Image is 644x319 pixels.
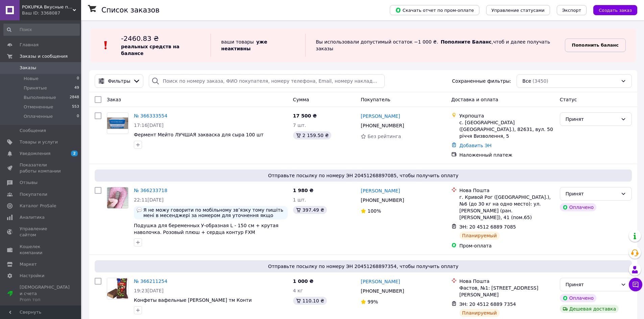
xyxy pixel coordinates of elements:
button: Скачать отчет по пром-оплате [390,5,479,15]
b: Пополните Баланс [440,39,492,45]
input: Поиск по номеру заказа, ФИО покупателя, номеру телефона, Email, номеру накладной [149,74,384,88]
span: Отправьте посылку по номеру ЭН 20451268897085, чтобы получить оплату [97,172,629,179]
a: [PERSON_NAME] [361,113,400,119]
span: Управление статусами [492,8,545,13]
span: Сообщения [20,128,46,134]
a: № 366333554 [134,113,167,118]
a: № 366211254 [134,278,167,284]
span: Заказ [107,97,121,102]
span: Отмененные [24,104,53,110]
span: 1 980 ₴ [293,188,314,193]
div: Prom топ [20,297,70,303]
a: Фото товару [107,187,128,209]
div: 397.49 ₴ [293,206,327,214]
img: :exclamation: [101,40,111,50]
div: Вы использовали допустимый остаток −1 000 ₴. , чтоб и далее получать заказы [305,34,565,57]
span: Маркет [20,261,37,267]
div: [PHONE_NUMBER] [359,195,405,205]
a: [PERSON_NAME] [361,187,400,194]
span: 19:23[DATE] [134,288,164,293]
span: Сумма [293,97,309,102]
span: Уведомления [20,151,50,157]
span: 1 шт. [293,197,306,203]
span: Сохраненные фильтры: [452,78,511,84]
img: Фото товару [107,117,128,129]
span: Я не можу говорити по мобільному звʼязку тому пишіть мені в месенджері за номером для уточнення я... [143,207,285,218]
div: Пром-оплата [459,242,554,249]
span: 1 000 ₴ [293,278,314,284]
span: 17 500 ₴ [293,113,317,118]
span: Принятые [24,85,47,91]
a: Фото товару [107,112,128,134]
a: Добавить ЭН [459,143,492,148]
button: Чат с покупателем [629,278,642,291]
a: Создать заказ [587,7,637,12]
span: ЭН: 20 4512 6889 7354 [459,301,516,307]
span: 7 шт. [293,123,306,128]
b: Пополнить баланс [572,43,619,48]
span: 4 кг [293,288,303,293]
div: Дешевая доставка [560,305,619,313]
span: Выполненные [24,95,56,101]
button: Управление статусами [486,5,550,15]
span: Оплаченные [24,113,53,119]
span: 2848 [70,95,79,101]
span: Управление сайтом [20,226,63,238]
div: Оплачено [560,294,596,302]
span: Каталог ProSale [20,203,56,209]
a: Фермент Мейто ЛУЧШАЯ закваска для сыра 100 шт [134,132,264,137]
div: Нова Пошта [459,278,554,285]
span: 22:11[DATE] [134,197,164,203]
span: 553 [72,104,79,110]
span: Главная [20,42,39,48]
div: Принят [566,281,618,288]
span: Скачать отчет по пром-оплате [395,7,474,13]
span: (3450) [532,78,548,84]
button: Создать заказ [593,5,637,15]
span: -2460.83 ₴ [121,34,159,43]
a: [PERSON_NAME] [361,278,400,285]
span: Создать заказ [599,8,632,13]
span: 2 [71,151,78,156]
span: Отправьте посылку по номеру ЭН 20451268897354, чтобы получить оплату [97,263,629,270]
div: [PHONE_NUMBER] [359,286,405,296]
span: 17:16[DATE] [134,123,164,128]
div: Наложенный платеж [459,152,554,158]
span: Фильтры [108,78,130,84]
span: 0 [77,113,79,119]
span: [DEMOGRAPHIC_DATA] и счета [20,284,70,303]
a: № 366233718 [134,188,167,193]
a: Пополнить баланс [565,38,626,52]
a: Подушка для беременных У-образная L - 150 см + крутая наволочка. Розовый плюш + сердца контур FXM [134,223,279,235]
span: Все [522,78,531,84]
div: с. [GEOGRAPHIC_DATA] ([GEOGRAPHIC_DATA].), 82631, вул. 50 річчя Визволення, 5 [459,119,554,139]
img: :speech_balloon: [137,207,142,213]
div: Укрпошта [459,112,554,119]
div: Принят [566,115,618,123]
div: Принят [566,190,618,197]
span: Новые [24,76,39,82]
img: Фото товару [107,278,128,299]
span: Покупатель [361,97,390,102]
span: Доставка и оплата [451,97,498,102]
div: Планируемый [459,232,500,240]
span: ЭН: 20 4512 6889 7085 [459,224,516,230]
a: Конфеты вафельные [PERSON_NAME] тм Конти [134,297,252,303]
span: 99% [367,299,378,304]
input: Поиск [3,24,80,36]
button: Экспорт [557,5,587,15]
div: Нова Пошта [459,187,554,194]
img: Фото товару [107,187,128,208]
a: Фото товару [107,278,128,299]
b: реальных средств на балансе [121,44,180,56]
span: Заказы и сообщения [20,53,68,59]
span: Экспорт [562,8,581,13]
span: Аналитика [20,214,45,220]
span: Товары и услуги [20,139,58,145]
div: Оплачено [560,203,596,211]
span: Отзывы [20,180,38,186]
span: Показатели работы компании [20,162,63,174]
